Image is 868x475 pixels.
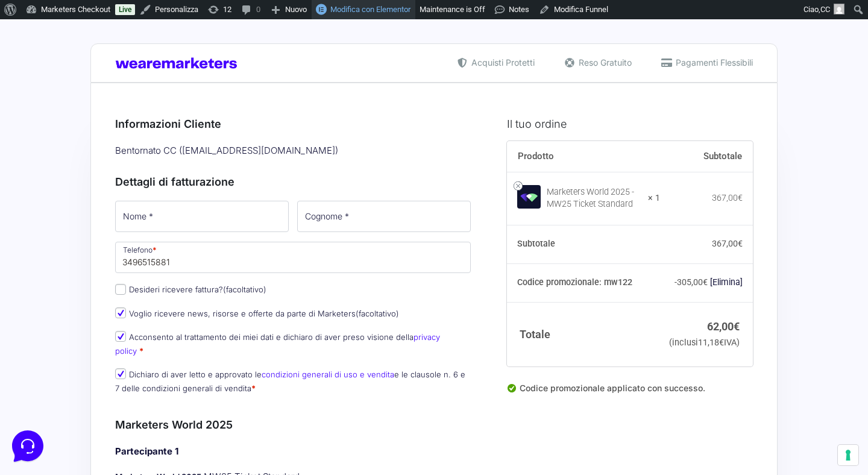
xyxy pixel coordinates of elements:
[703,277,708,287] span: €
[19,101,222,125] button: Inizia una conversazione
[330,5,410,14] span: Modifica con Elementor
[648,192,660,204] strong: × 1
[710,277,743,287] a: Rimuovi il codice promozionale mw122
[707,320,740,333] bdi: 62,00
[115,116,471,132] h3: Informazioni Cliente
[673,56,753,69] span: Pagamenti Flessibili
[115,332,440,356] label: Acconsento al trattamento dei miei dati e dichiaro di aver preso visione della
[27,175,197,187] input: Cerca un articolo...
[19,68,43,92] img: dark
[738,239,743,248] span: €
[10,10,203,29] h2: Ciao da Marketers 👋
[507,263,661,302] th: Codice promozionale: mw122
[115,417,471,433] h3: Marketers World 2025
[507,382,753,404] div: Codice promozionale applicato con successo.
[820,5,830,14] span: CC
[660,141,753,172] th: Subtotale
[115,285,266,294] label: Desideri ricevere fattura?
[738,193,743,203] span: €
[19,48,102,58] span: Le tue conversazioni
[19,149,94,159] span: Trova una risposta
[115,201,289,232] input: Nome *
[84,364,158,392] button: Messaggi
[698,338,724,348] span: 11,18
[115,242,471,273] input: Telefono *
[104,381,137,392] p: Messaggi
[517,185,541,209] img: Marketers World 2025 - MW25 Ticket Standard
[111,141,475,161] div: Bentornato CC ( [EMAIL_ADDRESS][DOMAIN_NAME] )
[719,338,724,348] span: €
[39,68,63,92] img: dark
[223,285,266,294] span: (facoltativo)
[115,4,135,15] a: Live
[576,56,632,69] span: Reso Gratuito
[669,338,740,348] small: (inclusi IVA)
[547,186,641,210] div: Marketers World 2025 - MW25 Ticket Standard
[507,141,661,172] th: Prodotto
[186,381,203,392] p: Aiuto
[262,370,394,379] a: condizioni generali di uso e vendita
[58,68,82,92] img: dark
[712,193,743,203] bdi: 367,00
[115,331,126,342] input: Acconsento al trattamento dei miei dati e dichiaro di aver preso visione dellaprivacy policy
[10,428,46,464] iframe: Customerly Messenger Launcher
[115,307,126,318] input: Voglio ricevere news, risorse e offerte da parte di Marketers(facoltativo)
[115,370,465,393] label: Dichiaro di aver letto e approvato le e le clausole n. 6 e 7 delle condizioni generali di vendita
[10,364,84,392] button: Home
[78,109,178,118] span: Inizia una conversazione
[677,277,708,287] span: 305,00
[115,445,471,459] h4: Partecipante 1
[297,201,471,232] input: Cognome *
[507,116,753,132] h3: Il tuo ordine
[115,309,399,318] label: Voglio ricevere news, risorse e offerte da parte di Marketers
[507,302,661,366] th: Totale
[128,149,222,159] a: Apri Centro Assistenza
[36,381,57,392] p: Home
[468,56,535,69] span: Acquisti Protetti
[507,225,661,264] th: Subtotale
[734,320,740,333] span: €
[157,364,231,392] button: Aiuto
[356,309,399,318] span: (facoltativo)
[115,284,126,295] input: Desideri ricevere fattura?(facoltativo)
[660,263,753,302] td: -
[115,174,471,190] h3: Dettagli di fatturazione
[838,445,858,465] button: Le tue preferenze relative al consenso per le tecnologie di tracciamento
[115,368,126,379] input: Dichiaro di aver letto e approvato lecondizioni generali di uso e venditae le clausole n. 6 e 7 d...
[712,239,743,248] bdi: 367,00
